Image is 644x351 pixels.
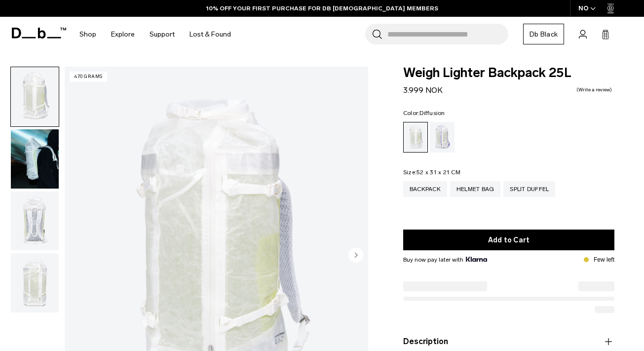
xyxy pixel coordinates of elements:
[10,253,59,313] button: Weigh Lighter Backpack 25L Diffusion
[10,67,59,127] button: Weigh Lighter Backpack 25L Diffusion
[503,181,555,197] a: Split Duffel
[417,169,460,176] span: 52 x 31 x 21 CM
[403,181,447,197] a: Backpack
[10,191,59,251] button: Weigh Lighter Backpack 25L Diffusion
[403,169,460,175] legend: Size:
[348,248,363,265] button: Next slide
[72,17,238,52] nav: Main Navigation
[466,257,487,262] img: {"height" => 20, "alt" => "Klarna"}
[111,17,135,52] a: Explore
[403,336,614,348] button: Description
[79,17,96,52] a: Shop
[403,85,443,95] span: 3.999 NOK
[594,255,614,264] p: Few left
[403,67,614,79] span: Weigh Lighter Backpack 25L
[10,129,59,189] button: Weigh Lighter Backpack 25L Diffusion
[150,17,175,52] a: Support
[523,24,564,44] a: Db Black
[11,192,59,251] img: Weigh Lighter Backpack 25L Diffusion
[189,17,231,52] a: Lost & Found
[403,122,428,153] a: Diffusion
[450,181,501,197] a: Helmet Bag
[206,4,438,13] a: 10% OFF YOUR FIRST PURCHASE FOR DB [DEMOGRAPHIC_DATA] MEMBERS
[11,253,59,312] img: Weigh Lighter Backpack 25L Diffusion
[403,110,445,116] legend: Color:
[403,255,487,264] span: Buy now pay later with
[70,72,107,82] p: 470 grams
[11,129,59,189] img: Weigh Lighter Backpack 25L Diffusion
[576,87,612,92] a: Write a review
[430,122,455,153] a: Aurora
[403,230,614,250] button: Add to Cart
[11,67,59,126] img: Weigh Lighter Backpack 25L Diffusion
[419,110,445,117] span: Diffusion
